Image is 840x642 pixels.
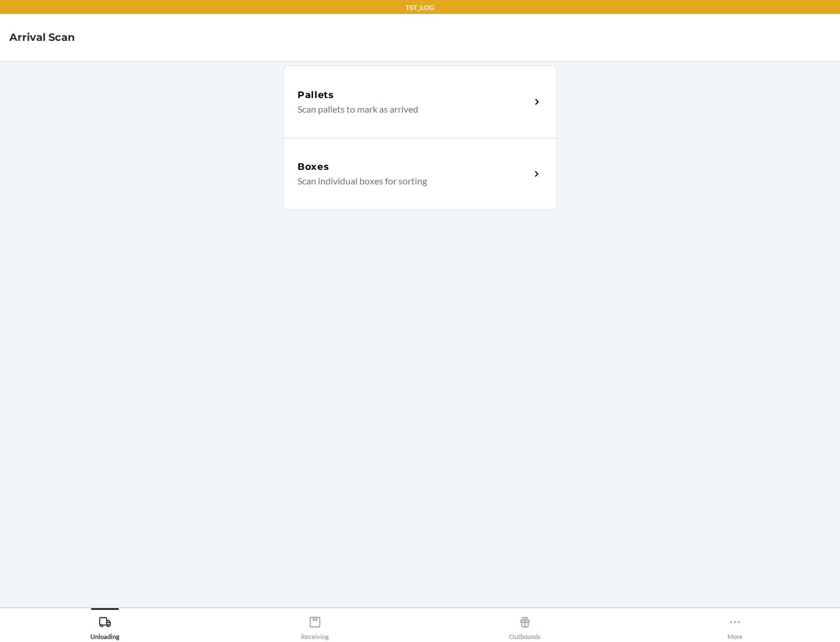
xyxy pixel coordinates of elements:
button: More [630,608,840,640]
p: TST_LOG [405,2,435,13]
h5: Pallets [297,88,334,102]
h5: Boxes [297,160,330,174]
div: More [727,611,743,640]
p: Scan individual boxes for sorting [297,174,521,188]
div: Unloading [90,611,120,640]
a: PalletsScan pallets to mark as arrived [283,65,557,138]
a: BoxesScan individual boxes for sorting [283,138,557,210]
button: Outbounds [420,608,630,640]
h4: Arrival Scan [9,30,75,45]
div: Outbounds [509,611,541,640]
p: Scan pallets to mark as arrived [297,102,521,116]
button: Receiving [210,608,420,640]
div: Receiving [301,611,329,640]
